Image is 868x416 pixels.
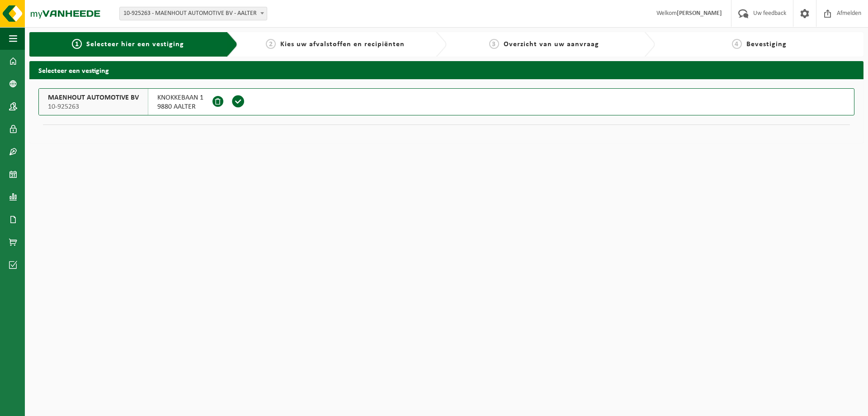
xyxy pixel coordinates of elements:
[38,88,854,115] button: MAENHOUT AUTOMOTIVE BV 10-925263 KNOKKEBAAN 19880 AALTER
[48,93,139,102] span: MAENHOUT AUTOMOTIVE BV
[504,41,599,48] span: Overzicht van uw aanvraag
[157,93,203,102] span: KNOKKEBAAN 1
[157,102,203,111] span: 9880 AALTER
[746,41,787,48] span: Bevestiging
[732,39,742,49] span: 4
[86,41,184,48] span: Selecteer hier een vestiging
[72,39,82,49] span: 1
[677,10,722,17] strong: [PERSON_NAME]
[266,39,276,49] span: 2
[489,39,499,49] span: 3
[119,7,267,20] span: 10-925263 - MAENHOUT AUTOMOTIVE BV - AALTER
[29,61,863,79] h2: Selecteer een vestiging
[120,7,267,20] span: 10-925263 - MAENHOUT AUTOMOTIVE BV - AALTER
[280,41,405,48] span: Kies uw afvalstoffen en recipiënten
[48,102,139,111] span: 10-925263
